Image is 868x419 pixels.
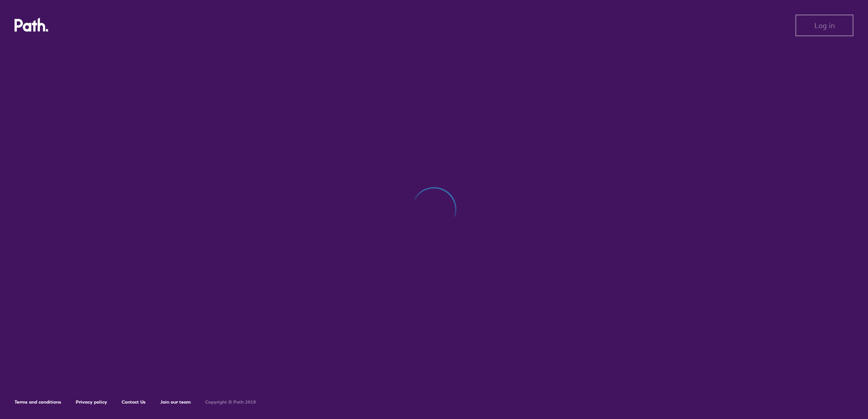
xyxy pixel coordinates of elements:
[76,399,107,405] a: Privacy policy
[122,399,146,405] a: Contact Us
[160,399,191,405] a: Join our team
[205,400,256,405] h6: Copyright © Path 2018
[795,15,853,36] button: Log in
[814,21,835,29] span: Log in
[15,399,61,405] a: Terms and conditions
